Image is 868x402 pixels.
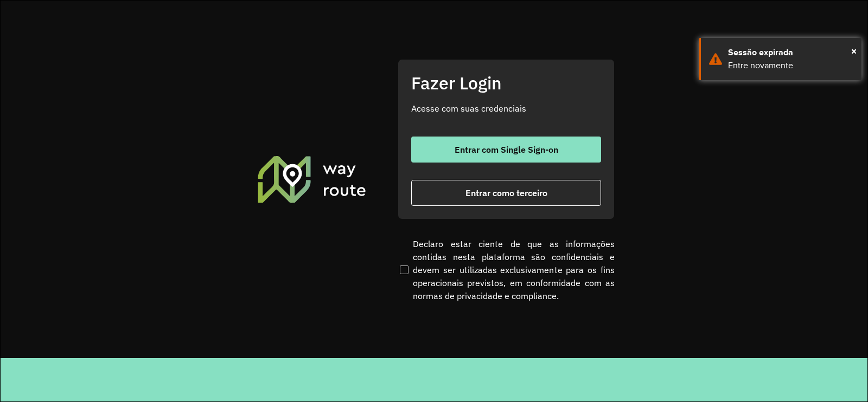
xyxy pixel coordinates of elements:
[455,145,558,154] span: Entrar com Single Sign-on
[411,73,601,93] h2: Fazer Login
[728,46,853,59] div: Sessão expirada
[465,189,547,197] span: Entrar como terceiro
[411,137,601,163] button: button
[851,43,857,59] span: ×
[398,237,615,302] label: Declaro estar ciente de que as informações contidas nesta plataforma são confidenciais e devem se...
[728,59,853,72] div: Entre novamente
[411,180,601,206] button: button
[256,154,368,204] img: Roteirizador AmbevTech
[851,43,857,59] button: Close
[411,102,601,115] p: Acesse com suas credenciais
